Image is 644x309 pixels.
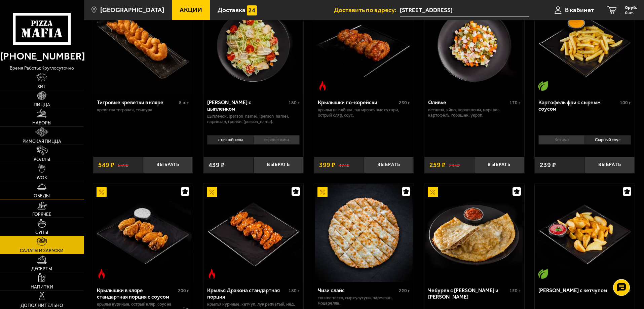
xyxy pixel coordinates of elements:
[254,157,303,173] button: Выбрать
[37,84,46,89] span: Хит
[32,212,51,217] span: Горячее
[474,157,524,173] button: Выбрать
[585,157,635,173] button: Выбрать
[207,287,287,300] div: Крылья Дракона стандартная порция
[317,81,328,91] img: Острое блюдо
[399,100,410,106] span: 230 г
[253,135,300,145] li: с креветками
[620,100,631,106] span: 100 г
[97,269,107,279] img: Острое блюдо
[509,100,521,106] span: 170 г
[34,157,50,162] span: Роллы
[207,135,253,145] li: с цыплёнком
[319,162,335,168] span: 399 ₽
[21,303,63,308] span: Дополнительно
[315,184,413,282] img: Чизи слайс
[538,135,584,145] li: Кетчуп
[207,187,217,197] img: Акционный
[538,81,548,91] img: Вегетарианское блюдо
[97,99,178,106] div: Тигровые креветки в кляре
[23,139,61,144] span: Римская пицца
[207,269,217,279] img: Острое блюдо
[97,287,177,300] div: Крылышки в кляре стандартная порция c соусом
[317,187,328,197] img: Акционный
[584,135,631,145] li: Сырный соус
[429,162,446,168] span: 259 ₽
[509,288,521,294] span: 150 г
[536,184,634,282] img: Картофель айдахо с кетчупом
[31,267,52,271] span: Десерты
[540,162,556,168] span: 239 ₽
[400,4,529,16] span: Миллионная улица, 5А
[203,133,303,152] div: 0
[209,162,225,168] span: 439 ₽
[314,184,414,282] a: АкционныйЧизи слайс
[565,7,594,13] span: В кабинет
[535,184,635,282] a: Вегетарианское блюдоКартофель айдахо с кетчупом
[203,184,303,282] a: АкционныйОстрое блюдоКрылья Дракона стандартная порция
[289,288,300,294] span: 180 г
[535,133,635,152] div: 0
[207,99,287,112] div: [PERSON_NAME] с цыпленком
[180,7,202,13] span: Акции
[425,184,523,282] img: Чебурек с мясом и соусом аррива
[364,157,414,173] button: Выбрать
[98,162,114,168] span: 549 ₽
[178,288,189,294] span: 200 г
[428,287,508,300] div: Чебурек с [PERSON_NAME] и [PERSON_NAME]
[428,187,438,197] img: Акционный
[218,7,245,13] span: Доставка
[538,269,548,279] img: Вегетарианское блюдо
[179,100,189,106] span: 8 шт
[318,287,397,294] div: Чизи слайс
[100,7,164,13] span: [GEOGRAPHIC_DATA]
[318,107,410,118] p: крылья цыплёнка, панировочные сухари, острый кляр, соус.
[625,11,637,15] span: 0 шт.
[339,162,349,168] s: 474 ₽
[93,184,193,282] a: АкционныйОстрое блюдоКрылышки в кляре стандартная порция c соусом
[399,288,410,294] span: 220 г
[118,162,128,168] s: 639 ₽
[204,184,302,282] img: Крылья Дракона стандартная порция
[207,114,300,124] p: цыпленок, [PERSON_NAME], [PERSON_NAME], пармезан, гренки, [PERSON_NAME].
[449,162,460,168] s: 293 ₽
[400,4,529,16] input: Ваш адрес доставки
[625,5,637,10] span: 0 руб.
[334,7,400,13] span: Доставить по адресу:
[97,107,189,113] p: креветка тигровая, темпура.
[94,184,192,282] img: Крылышки в кляре стандартная порция c соусом
[428,99,508,106] div: Оливье
[143,157,193,173] button: Выбрать
[247,5,257,15] img: 15daf4d41897b9f0e9f617042186c801.svg
[428,107,521,118] p: ветчина, яйцо, корнишоны, морковь, картофель, горошек, укроп.
[34,103,50,107] span: Пицца
[424,184,524,282] a: АкционныйЧебурек с мясом и соусом аррива
[32,121,51,125] span: Наборы
[37,176,47,180] span: WOK
[538,287,618,294] div: [PERSON_NAME] с кетчупом
[35,230,48,235] span: Супы
[97,187,107,197] img: Акционный
[34,194,50,198] span: Обеды
[31,285,53,289] span: Напитки
[318,295,410,306] p: тонкое тесто, сыр сулугуни, пармезан, моцарелла.
[318,99,397,106] div: Крылышки по-корейски
[20,248,64,253] span: Салаты и закуски
[538,99,618,112] div: Картофель фри с сырным соусом
[289,100,300,106] span: 180 г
